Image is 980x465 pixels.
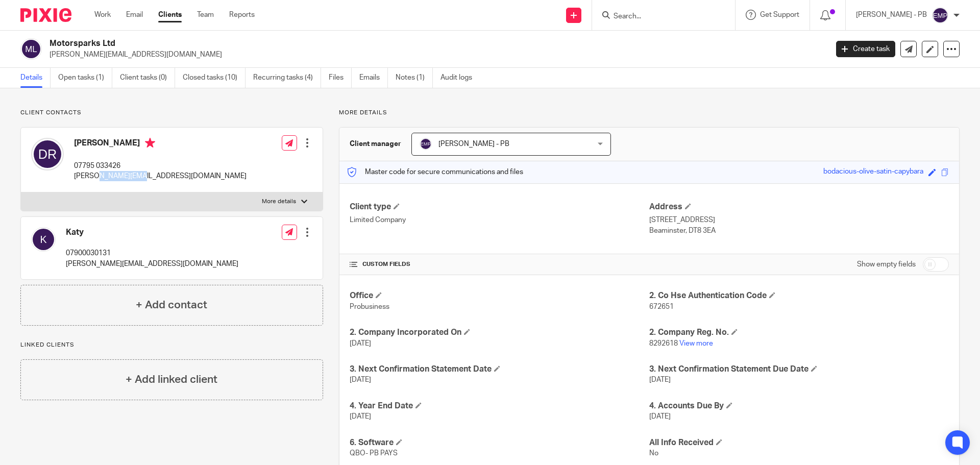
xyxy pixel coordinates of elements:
[932,7,948,23] img: svg%3E
[20,38,42,60] img: svg%3E
[20,68,51,88] a: Details
[420,138,432,150] img: svg%3E
[350,413,371,420] span: [DATE]
[396,68,433,88] a: Notes (1)
[74,138,247,151] h4: [PERSON_NAME]
[350,401,649,411] h4: 4. Year End Date
[329,68,352,88] a: Files
[350,139,401,149] h3: Client manager
[94,10,111,20] a: Work
[339,109,960,117] p: More details
[31,138,64,170] img: svg%3E
[31,227,56,252] img: svg%3E
[145,138,155,148] i: Primary
[158,10,182,20] a: Clients
[20,109,323,117] p: Client contacts
[649,340,678,347] span: 8292618
[649,290,949,301] h4: 2. Co Hse Authentication Code
[120,68,175,88] a: Client tasks (0)
[136,297,207,313] h4: + Add contact
[823,166,923,178] div: bodacious-olive-satin-capybara
[350,290,649,301] h4: Office
[438,140,509,148] span: [PERSON_NAME] - PB
[649,401,949,411] h4: 4. Accounts Due By
[836,41,895,57] a: Create task
[350,260,649,268] h4: CUSTOM FIELDS
[50,50,821,60] p: [PERSON_NAME][EMAIL_ADDRESS][DOMAIN_NAME]
[74,161,247,171] p: 07795 033426
[649,215,949,225] p: [STREET_ADDRESS]
[350,376,371,383] span: [DATE]
[20,341,323,349] p: Linked clients
[350,450,398,457] span: QBO- PB PAYS
[679,340,713,347] a: View more
[197,10,214,20] a: Team
[350,202,649,212] h4: Client type
[50,38,667,49] h2: Motorsparks Ltd
[649,437,949,448] h4: All Info Received
[66,248,238,258] p: 07900030131
[347,167,523,177] p: Master code for secure communications and files
[350,303,389,310] span: Probusiness
[359,68,388,88] a: Emails
[183,68,246,88] a: Closed tasks (10)
[58,68,112,88] a: Open tasks (1)
[66,227,238,238] h4: Katy
[262,198,296,206] p: More details
[612,12,704,21] input: Search
[350,327,649,338] h4: 2. Company Incorporated On
[649,327,949,338] h4: 2. Company Reg. No.
[649,413,671,420] span: [DATE]
[74,171,247,181] p: [PERSON_NAME][EMAIL_ADDRESS][DOMAIN_NAME]
[857,259,916,270] label: Show empty fields
[649,376,671,383] span: [DATE]
[126,372,217,387] h4: + Add linked client
[66,259,238,269] p: [PERSON_NAME][EMAIL_ADDRESS][DOMAIN_NAME]
[649,202,949,212] h4: Address
[350,437,649,448] h4: 6. Software
[760,11,799,18] span: Get Support
[253,68,321,88] a: Recurring tasks (4)
[126,10,143,20] a: Email
[440,68,480,88] a: Audit logs
[20,8,71,22] img: Pixie
[649,303,674,310] span: 672651
[229,10,255,20] a: Reports
[856,10,927,20] p: [PERSON_NAME] - PB
[350,340,371,347] span: [DATE]
[649,450,658,457] span: No
[350,364,649,375] h4: 3. Next Confirmation Statement Date
[649,226,949,236] p: Beaminster, DT8 3EA
[649,364,949,375] h4: 3. Next Confirmation Statement Due Date
[350,215,649,225] p: Limited Company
